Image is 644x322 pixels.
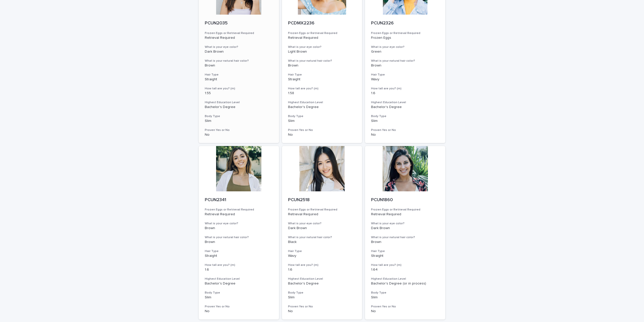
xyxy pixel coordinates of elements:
h3: Proven Yes or No [205,128,273,132]
p: Wavy [371,77,439,82]
p: No [371,133,439,137]
h3: What is your eye color? [205,222,273,226]
p: 1.6 [371,91,439,95]
p: Bachelor's Degree [288,281,356,286]
h3: What is your natural hair color? [371,59,439,63]
p: PCUN2326 [371,21,439,26]
p: 1.55 [205,91,273,95]
p: No [205,309,273,313]
h3: How tall are you? (m) [288,87,356,91]
p: Straight [205,77,273,82]
p: No [205,133,273,137]
h3: Proven Yes or No [288,305,356,309]
h3: Proven Yes or No [371,128,439,132]
p: Brown [205,226,273,230]
p: 1.64 [371,268,439,272]
h3: Proven Yes or No [205,305,273,309]
p: 1.58 [288,91,356,95]
p: Bachelor's Degree (or in process) [371,281,439,286]
a: PCUN2518Frozen Eggs or Retrieval RequiredRetrieval RequiredWhat is your eye color?Dark BrownWhat ... [282,146,362,320]
p: Retrieval Required [288,36,356,40]
p: Bachelor's Degree [371,105,439,109]
h3: Body Type [205,114,273,118]
p: Retrieval Required [371,212,439,217]
h3: What is your eye color? [288,45,356,49]
h3: Frozen Eggs or Retrieval Required [371,208,439,212]
p: Light Brown [288,50,356,54]
p: PCDMX2236 [288,21,356,26]
a: PCUN2341Frozen Eggs or Retrieval RequiredRetrieval RequiredWhat is your eye color?BrownWhat is yo... [199,146,279,320]
p: Slim [371,295,439,300]
p: Brown [371,63,439,68]
p: Bachelor's Degree [205,105,273,109]
p: Straight [288,77,356,82]
h3: Hair Type [205,73,273,77]
h3: Hair Type [205,249,273,253]
p: Brown [205,63,273,68]
h3: Highest Education Level [371,277,439,281]
p: Bachelor's Degree [205,281,273,286]
p: Brown [205,240,273,244]
h3: Frozen Eggs or Retrieval Required [371,31,439,35]
p: No [288,309,356,313]
p: Green [371,50,439,54]
p: Slim [288,119,356,123]
p: Retrieval Required [205,36,273,40]
h3: Frozen Eggs or Retrieval Required [288,208,356,212]
h3: Body Type [371,114,439,118]
h3: What is your natural hair color? [205,59,273,63]
p: PCUN1860 [371,197,439,203]
p: Dark Brown [371,226,439,230]
p: No [288,133,356,137]
h3: Highest Education Level [288,277,356,281]
h3: Frozen Eggs or Retrieval Required [288,31,356,35]
p: PCUN2341 [205,197,273,203]
p: Slim [205,295,273,300]
h3: Highest Education Level [288,100,356,104]
h3: Frozen Eggs or Retrieval Required [205,208,273,212]
p: PCUN2518 [288,197,356,203]
h3: Hair Type [288,73,356,77]
h3: What is your natural hair color? [288,235,356,239]
h3: What is your natural hair color? [288,59,356,63]
h3: What is your eye color? [288,222,356,226]
h3: What is your eye color? [371,222,439,226]
h3: How tall are you? (m) [371,87,439,91]
p: Frozen Eggs [371,36,439,40]
h3: Proven Yes or No [288,128,356,132]
h3: What is your eye color? [371,45,439,49]
h3: Hair Type [371,249,439,253]
p: Retrieval Required [288,212,356,217]
h3: What is your eye color? [205,45,273,49]
p: Straight [371,254,439,258]
p: Brown [371,240,439,244]
h3: Hair Type [371,73,439,77]
p: Wavy [288,254,356,258]
p: Dark Brown [205,50,273,54]
h3: Proven Yes or No [371,305,439,309]
h3: How tall are you? (m) [288,263,356,267]
h3: What is your natural hair color? [371,235,439,239]
h3: Highest Education Level [371,100,439,104]
p: Slim [288,295,356,300]
p: No [371,309,439,313]
h3: Body Type [288,114,356,118]
h3: Highest Education Level [205,100,273,104]
p: Black [288,240,356,244]
p: Bachelor's Degree [288,105,356,109]
p: 1.6 [288,268,356,272]
h3: How tall are you? (m) [371,263,439,267]
p: 1.6 [205,268,273,272]
p: Retrieval Required [205,212,273,217]
p: Brown [288,63,356,68]
p: Straight [205,254,273,258]
h3: How tall are you? (m) [205,263,273,267]
h3: Highest Education Level [205,277,273,281]
p: Slim [205,119,273,123]
h3: Hair Type [288,249,356,253]
h3: Body Type [205,291,273,295]
a: PCUN1860Frozen Eggs or Retrieval RequiredRetrieval RequiredWhat is your eye color?Dark BrownWhat ... [365,146,445,320]
h3: Body Type [371,291,439,295]
p: Slim [371,119,439,123]
h3: Body Type [288,291,356,295]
